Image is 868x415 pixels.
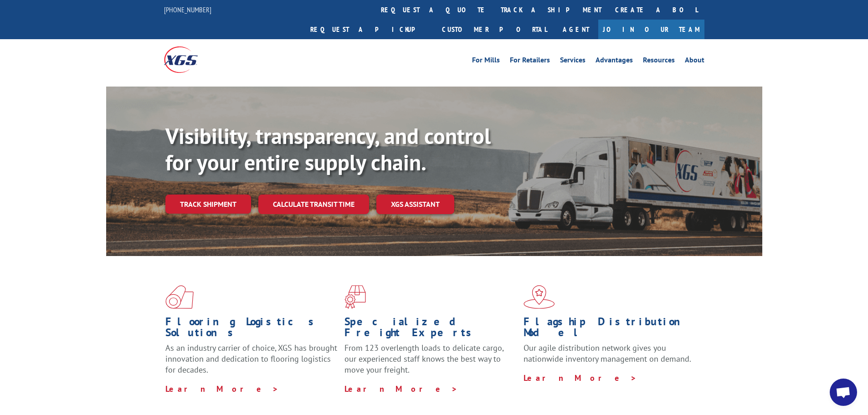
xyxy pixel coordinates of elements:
img: xgs-icon-flagship-distribution-model-red [524,285,555,309]
img: xgs-icon-total-supply-chain-intelligence-red [165,285,194,309]
a: Services [560,56,586,67]
img: xgs-icon-focused-on-flooring-red [344,285,366,309]
a: Learn More > [524,373,637,383]
a: For Retailers [510,56,550,67]
a: Agent [554,20,598,39]
b: Visibility, transparency, and control for your entire supply chain. [165,122,491,176]
a: Request a pickup [303,20,435,39]
div: Open chat [830,379,857,406]
p: From 123 overlength loads to delicate cargo, our experienced staff knows the best way to move you... [344,343,517,383]
a: Learn More > [344,384,458,394]
h1: Flagship Distribution Model [524,316,696,343]
a: Join Our Team [598,20,704,39]
a: Customer Portal [435,20,554,39]
span: Our agile distribution network gives you nationwide inventory management on demand. [524,343,691,364]
a: For Mills [472,56,500,67]
h1: Specialized Freight Experts [344,316,517,343]
a: [PHONE_NUMBER] [164,5,211,14]
a: Calculate transit time [258,195,369,214]
span: As an industry carrier of choice, XGS has brought innovation and dedication to flooring logistics... [165,343,337,375]
a: Advantages [596,56,633,67]
a: Learn More > [165,384,279,394]
a: Track shipment [165,195,251,214]
a: XGS ASSISTANT [376,195,454,214]
a: About [685,56,704,67]
a: Resources [643,56,675,67]
h1: Flooring Logistics Solutions [165,316,338,343]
